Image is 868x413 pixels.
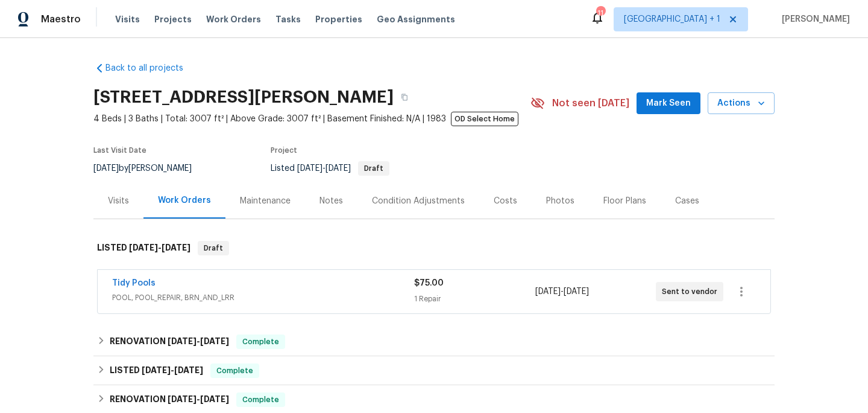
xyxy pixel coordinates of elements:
h2: [STREET_ADDRESS][PERSON_NAME] [93,91,394,103]
div: 1 Repair [414,293,535,305]
button: Mark Seen [637,92,700,115]
span: [DATE] [535,287,561,296]
div: Costs [494,195,517,207]
span: [DATE] [200,395,229,403]
span: [DATE] [174,366,203,374]
span: 4 Beds | 3 Baths | Total: 3007 ft² | Above Grade: 3007 ft² | Basement Finished: N/A | 1983 [93,113,530,125]
div: Floor Plans [603,195,646,207]
span: Draft [359,165,388,172]
span: [DATE] [129,243,158,252]
span: Complete [212,365,258,377]
span: Sent to vendor [662,286,722,298]
span: OD Select Home [451,112,518,126]
span: [DATE] [564,287,589,296]
span: [DATE] [297,164,322,173]
div: Condition Adjustments [372,195,465,207]
span: [DATE] [162,243,190,252]
div: Work Orders [158,194,211,206]
span: Properties [315,13,362,25]
span: [PERSON_NAME] [777,13,850,25]
div: Photos [546,195,574,207]
button: Actions [708,92,775,115]
h6: LISTED [110,363,203,378]
span: Not seen [DATE] [552,97,629,109]
div: by [PERSON_NAME] [93,161,206,176]
a: Tidy Pools [112,279,156,287]
span: Listed [271,164,389,173]
span: [DATE] [168,395,197,403]
div: Visits [108,195,129,207]
span: Geo Assignments [377,13,455,25]
span: Actions [717,96,765,111]
h6: LISTED [97,241,190,255]
span: Complete [237,336,284,348]
span: Tasks [275,15,301,24]
span: Projects [154,13,192,25]
h6: RENOVATION [110,335,229,349]
div: LISTED [DATE]-[DATE]Draft [93,229,775,267]
span: - [168,395,229,403]
span: Maestro [41,13,81,25]
span: [GEOGRAPHIC_DATA] + 1 [624,13,720,25]
span: $75.00 [414,279,444,287]
span: Draft [199,242,228,254]
span: Mark Seen [646,96,691,111]
span: Complete [237,394,284,406]
span: [DATE] [325,164,351,173]
span: - [129,243,190,252]
span: Last Visit Date [93,147,146,154]
span: - [297,164,351,173]
a: Back to all projects [93,62,209,74]
span: Visits [115,13,140,25]
span: - [168,337,229,345]
div: RENOVATION [DATE]-[DATE]Complete [93,327,775,356]
div: 11 [596,7,605,19]
span: [DATE] [168,337,197,345]
span: Work Orders [206,13,261,25]
span: [DATE] [93,164,119,173]
span: - [142,366,203,374]
h6: RENOVATION [110,392,229,407]
span: POOL, POOL_REPAIR, BRN_AND_LRR [112,292,414,304]
div: LISTED [DATE]-[DATE]Complete [93,356,775,385]
div: Maintenance [240,195,291,207]
span: [DATE] [200,337,229,345]
span: Project [271,147,297,154]
button: Copy Address [394,86,415,108]
div: Cases [675,195,699,207]
div: Notes [319,195,343,207]
span: [DATE] [142,366,171,374]
span: - [535,286,589,298]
